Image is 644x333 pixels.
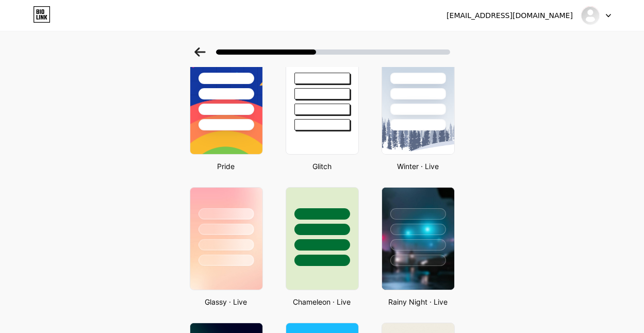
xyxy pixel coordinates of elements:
[581,6,600,25] img: Muhamed Gamal
[187,161,266,172] div: Pride
[187,296,266,307] div: Glassy · Live
[447,10,573,21] div: [EMAIL_ADDRESS][DOMAIN_NAME]
[283,161,362,172] div: Glitch
[283,296,362,307] div: Chameleon · Live
[378,296,458,307] div: Rainy Night · Live
[378,161,458,172] div: Winter · Live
